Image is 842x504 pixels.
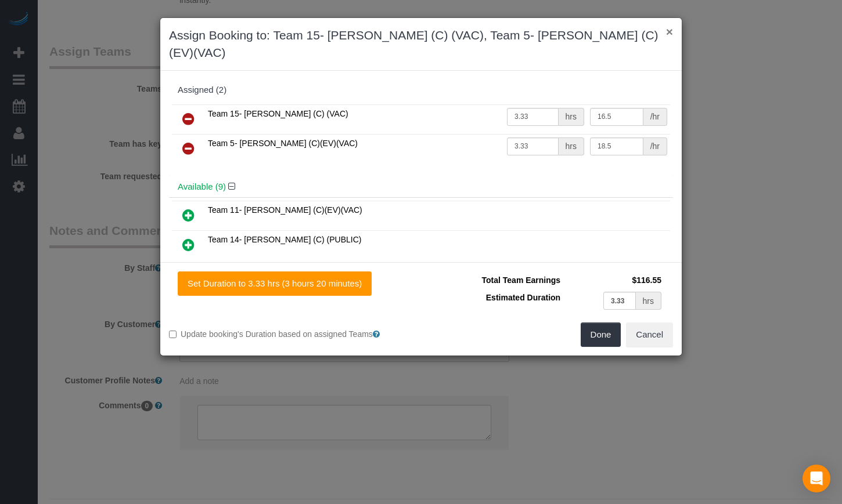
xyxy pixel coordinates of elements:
[430,271,563,289] td: Total Team Earnings
[178,85,664,95] div: Assigned (2)
[178,271,372,296] button: Set Duration to 3.33 hrs (3 hours 20 minutes)
[559,137,584,155] div: hrs
[208,109,348,118] span: Team 15- [PERSON_NAME] (C) (VAC)
[626,322,673,347] button: Cancel
[169,331,177,338] input: Update booking's Duration based on assigned Teams
[563,271,664,289] td: $116.55
[666,26,673,38] button: ×
[643,137,667,155] div: /hr
[169,328,412,340] label: Update booking's Duration based on assigned Teams
[581,322,621,347] button: Done
[803,465,830,492] div: Open Intercom Messenger
[486,293,560,302] span: Estimated Duration
[208,139,358,148] span: Team 5- [PERSON_NAME] (C)(EV)(VAC)
[169,27,673,61] h3: Assign Booking to: Team 15- [PERSON_NAME] (C) (VAC), Team 5- [PERSON_NAME] (C)(EV)(VAC)
[178,182,664,192] h4: Available (9)
[208,235,362,244] span: Team 14- [PERSON_NAME] (C) (PUBLIC)
[643,108,667,126] div: /hr
[208,205,362,215] span: Team 11- [PERSON_NAME] (C)(EV)(VAC)
[559,108,584,126] div: hrs
[636,292,661,310] div: hrs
